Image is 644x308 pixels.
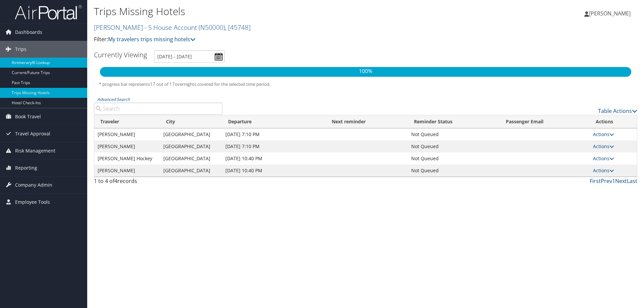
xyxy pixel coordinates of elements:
[160,140,222,152] td: [GEOGRAPHIC_DATA]
[222,165,325,177] td: [DATE] 10:40 PM
[222,128,325,140] td: [DATE] 7:10 PM
[94,35,456,44] p: Filter:
[15,194,50,210] span: Employee Tools
[94,140,160,152] td: [PERSON_NAME]
[100,67,631,76] p: 100%
[627,177,637,185] a: Last
[94,50,147,59] h3: Currently Viewing
[593,131,614,137] a: Actions
[97,97,130,102] a: Advanced Search
[222,115,325,128] th: Departure: activate to sort column descending
[94,177,222,188] div: 1 to 4 of records
[408,152,500,165] td: Not Queued
[584,3,637,23] a: [PERSON_NAME]
[15,41,26,58] span: Trips
[99,81,632,87] h5: * progress bar represents overnights covered for the selected time period.
[199,23,225,32] span: ( N50000 )
[15,125,50,142] span: Travel Approval
[150,81,175,87] span: 17 out of 17
[590,115,637,128] th: Actions
[114,177,117,185] span: 4
[15,108,41,125] span: Book Travel
[593,167,614,174] a: Actions
[408,165,500,177] td: Not Queued
[15,160,37,176] span: Reporting
[160,165,222,177] td: [GEOGRAPHIC_DATA]
[160,128,222,140] td: [GEOGRAPHIC_DATA]
[222,152,325,165] td: [DATE] 10:40 PM
[154,50,225,63] input: [DATE] - [DATE]
[94,103,222,115] input: Advanced Search
[94,128,160,140] td: [PERSON_NAME]
[160,152,222,165] td: [GEOGRAPHIC_DATA]
[94,115,160,128] th: Traveler: activate to sort column ascending
[589,10,631,17] span: [PERSON_NAME]
[500,115,590,128] th: Passenger Email: activate to sort column ascending
[15,177,52,193] span: Company Admin
[326,115,408,128] th: Next reminder
[598,107,637,115] a: Table Actions
[612,177,615,185] a: 1
[408,115,500,128] th: Reminder Status
[593,143,614,149] a: Actions
[590,177,601,185] a: First
[601,177,612,185] a: Prev
[408,140,500,152] td: Not Queued
[615,177,627,185] a: Next
[15,142,55,159] span: Risk Management
[15,4,82,20] img: airportal-logo.png
[593,155,614,162] a: Actions
[94,165,160,177] td: [PERSON_NAME]
[222,140,325,152] td: [DATE] 7:10 PM
[94,4,456,18] h1: Trips Missing Hotels
[408,128,500,140] td: Not Queued
[15,24,42,41] span: Dashboards
[160,115,222,128] th: City: activate to sort column ascending
[94,23,251,32] a: [PERSON_NAME] - S House Account
[225,23,251,32] span: , [ 45748 ]
[108,36,196,43] a: My travelers trips missing hotels
[94,152,160,165] td: [PERSON_NAME] Hockey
